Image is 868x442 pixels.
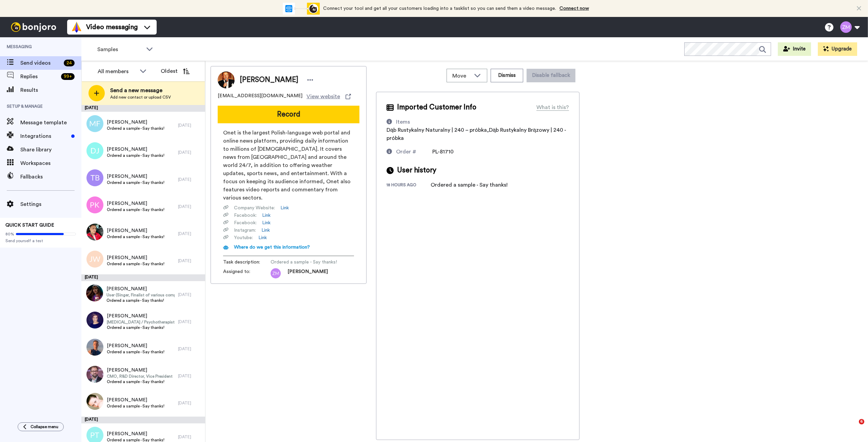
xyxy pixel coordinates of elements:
[258,234,267,241] a: Link
[223,259,271,266] span: Task description :
[223,129,354,202] span: Onet is the largest Polish-language web portal and online news platform, providing daily informat...
[81,417,205,423] div: [DATE]
[262,219,271,226] a: Link
[396,118,410,126] div: Items
[81,105,205,112] div: [DATE]
[86,169,103,186] img: tb.png
[107,180,164,185] span: Ordered a sample - Say thanks!
[107,313,175,319] span: [PERSON_NAME]
[86,224,103,240] img: 5beb0c71-9110-4f94-93db-20ac11f7e1e2.jpg
[107,126,164,131] span: Ordered a sample - Say thanks!
[86,285,103,301] img: b18d83bd-ebfc-4d4f-b030-d53b99c41875.jpg
[86,115,103,132] img: mf.png
[262,212,271,219] a: Link
[106,286,175,292] span: [PERSON_NAME]
[778,42,811,56] button: Invite
[178,231,202,236] div: [DATE]
[106,298,175,303] span: Ordered a sample - Say thanks!
[396,148,416,156] div: Order #
[223,268,271,278] span: Assigned to:
[86,251,103,268] img: jw.png
[452,72,471,80] span: Move
[156,64,195,78] button: Oldest
[271,268,281,278] img: zm.png
[107,119,164,126] span: [PERSON_NAME]
[178,400,202,406] div: [DATE]
[107,403,164,409] span: Ordered a sample - Say thanks!
[178,123,202,128] div: [DATE]
[20,72,58,81] span: Replies
[86,339,103,356] img: c624f12f-0eb8-42ae-b497-63e1937400ff.jpg
[110,94,171,100] span: Add new contact or upload CSV
[107,234,164,239] span: Ordered a sample - Say thanks!
[61,73,75,80] div: 99 +
[178,177,202,182] div: [DATE]
[86,366,103,383] img: 21ecd07a-bdda-4f4f-b6d4-cb6b3809b90a.jpg
[86,142,103,159] img: dj.png
[218,106,359,123] button: Record
[107,227,164,234] span: [PERSON_NAME]
[271,259,337,266] span: Ordered a sample - Say thanks!
[20,173,81,181] span: Fallbacks
[107,261,164,267] span: Ordered a sample - Say thanks!
[178,258,202,264] div: [DATE]
[178,204,202,209] div: [DATE]
[5,223,54,228] span: QUICK START GUIDE
[110,86,171,94] span: Send a new message
[536,103,569,111] div: What is this?
[431,181,508,189] div: Ordered a sample - Say thanks!
[86,22,138,32] span: Video messaging
[107,430,164,437] span: [PERSON_NAME]
[107,349,164,355] span: Ordered a sample - Say thanks!
[280,205,289,211] a: Link
[107,342,164,349] span: [PERSON_NAME]
[397,165,436,175] span: User history
[178,346,202,352] div: [DATE]
[107,325,175,330] span: Ordered a sample - Say thanks!
[178,319,202,324] div: [DATE]
[5,238,76,244] span: Send yourself a test
[397,102,476,112] span: Imported Customer Info
[31,424,58,429] span: Collapse menu
[107,397,164,403] span: [PERSON_NAME]
[86,393,103,410] img: fb87b4f1-e4b7-47d8-a39c-f6ea01b78dc8.jpg
[559,6,589,11] a: Connect now
[387,182,431,189] div: 18 hours ago
[8,22,59,32] img: bj-logo-header-white.svg
[234,227,256,234] span: Instagram :
[234,212,257,219] span: Facebook :
[107,379,173,384] span: Ordered a sample - Say thanks!
[845,419,861,435] iframe: Intercom live chat
[98,67,136,76] div: All members
[86,196,103,213] img: pk.png
[178,150,202,155] div: [DATE]
[323,6,556,11] span: Connect your tool and get all your customers loading into a tasklist so you can send them a video...
[261,227,270,234] a: Link
[178,434,202,440] div: [DATE]
[307,92,340,101] span: View website
[81,274,205,281] div: [DATE]
[859,419,864,424] span: 6
[107,200,164,207] span: [PERSON_NAME]
[178,373,202,379] div: [DATE]
[107,146,164,153] span: [PERSON_NAME]
[432,149,454,154] span: PL-81710
[107,374,173,379] span: CMO, R&D Director, Vice President
[107,367,173,374] span: [PERSON_NAME]
[107,207,164,212] span: Ordered a sample - Say thanks!
[5,231,14,237] span: 80%
[20,159,81,167] span: Workspaces
[20,132,68,140] span: Integrations
[218,92,302,101] span: [EMAIL_ADDRESS][DOMAIN_NAME]
[20,200,81,208] span: Settings
[107,319,175,325] span: [MEDICAL_DATA] / Psychotherapist
[307,92,351,101] a: View website
[527,69,575,82] button: Disable fallback
[20,146,81,154] span: Share library
[71,22,82,33] img: vm-color.svg
[282,3,320,15] div: animation
[20,86,81,94] span: Results
[18,422,64,431] button: Collapse menu
[218,71,235,88] img: Image of Tomasz Gąsiorek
